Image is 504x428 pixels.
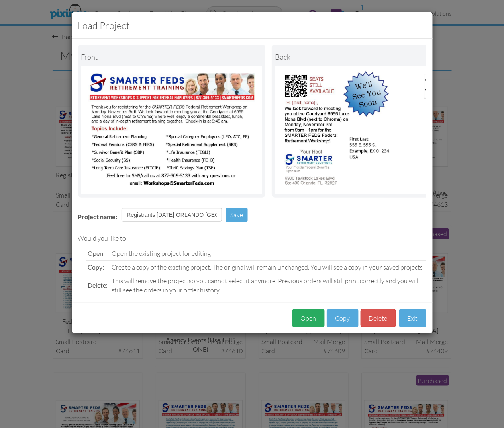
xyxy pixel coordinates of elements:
button: Open [292,309,325,327]
div: back [275,48,457,66]
button: Copy [327,309,359,327]
img: Portrait Image [275,66,457,194]
button: Delete [361,309,396,327]
td: This will remove the project so you cannot select it anymore. Previous orders will still print co... [110,274,426,296]
button: Exit [399,309,426,327]
div: Would you like to: [78,234,426,243]
span: Copy: [88,263,104,271]
div: Front [81,48,263,66]
span: Delete: [88,281,108,289]
span: Open: [88,249,105,257]
button: Save [226,208,248,222]
img: Landscape Image [81,66,263,194]
td: Open the existing project for editing [110,247,426,260]
h3: Load Project [78,19,426,32]
input: Enter project name [122,208,222,222]
td: Create a copy of the existing project. The original will remain unchanged. You will see a copy in... [110,260,426,274]
label: Project name: [78,212,118,222]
